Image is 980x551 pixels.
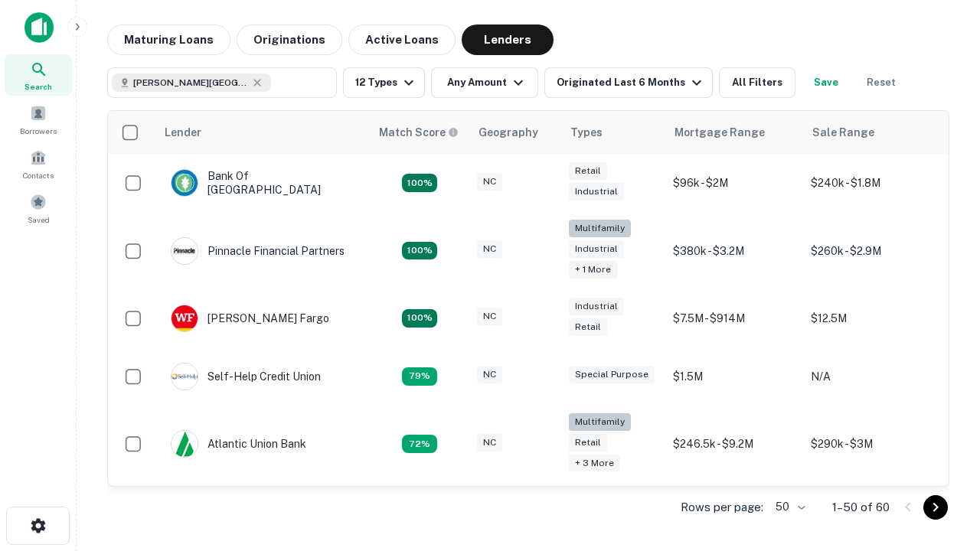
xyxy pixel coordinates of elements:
[171,363,321,390] div: Self-help Credit Union
[803,212,941,289] td: $260k - $2.9M
[665,482,803,540] td: $200k - $3.3M
[923,495,948,520] button: Go to next page
[171,364,198,390] img: picture
[379,124,456,141] h6: Match Score
[5,187,72,229] a: Saved
[857,67,906,98] button: Reset
[665,212,803,289] td: $380k - $3.2M
[402,435,437,453] div: Matching Properties: 10, hasApolloMatch: undefined
[171,169,354,197] div: Bank Of [GEOGRAPHIC_DATA]
[477,173,502,191] div: NC
[402,242,437,260] div: Matching Properties: 25, hasApolloMatch: undefined
[681,498,763,517] p: Rows per page:
[479,123,538,142] div: Geography
[802,67,851,98] button: Save your search to get updates of matches that match your search criteria.
[569,455,620,472] div: + 3 more
[5,54,72,96] a: Search
[370,111,469,154] th: Capitalize uses an advanced AI algorithm to match your search with the best lender. The match sco...
[665,111,803,154] th: Mortgage Range
[832,498,890,517] p: 1–50 of 60
[462,24,554,55] button: Lenders
[5,143,72,184] a: Contacts
[477,434,502,452] div: NC
[402,309,437,328] div: Matching Properties: 15, hasApolloMatch: undefined
[469,111,561,154] th: Geography
[569,318,607,336] div: Retail
[28,214,50,226] span: Saved
[803,289,941,347] td: $12.5M
[348,24,456,55] button: Active Loans
[803,347,941,406] td: N/A
[237,24,342,55] button: Originations
[569,240,624,258] div: Industrial
[171,431,198,457] img: picture
[402,174,437,192] div: Matching Properties: 14, hasApolloMatch: undefined
[171,430,306,458] div: Atlantic Union Bank
[665,347,803,406] td: $1.5M
[569,366,655,383] div: Special Purpose
[477,366,502,383] div: NC
[903,380,980,453] iframe: Chat Widget
[155,111,370,154] th: Lender
[343,67,425,98] button: 12 Types
[24,80,52,93] span: Search
[23,169,54,181] span: Contacts
[569,183,624,201] div: Industrial
[477,240,502,258] div: NC
[570,123,603,142] div: Types
[675,123,765,142] div: Mortgage Range
[171,238,198,264] img: picture
[107,24,230,55] button: Maturing Loans
[665,154,803,212] td: $96k - $2M
[665,406,803,483] td: $246.5k - $9.2M
[477,308,502,325] div: NC
[569,434,607,452] div: Retail
[803,111,941,154] th: Sale Range
[803,482,941,540] td: $480k - $3.1M
[769,496,808,518] div: 50
[544,67,713,98] button: Originated Last 6 Months
[719,67,795,98] button: All Filters
[402,367,437,386] div: Matching Properties: 11, hasApolloMatch: undefined
[171,305,198,331] img: picture
[812,123,874,142] div: Sale Range
[665,289,803,347] td: $7.5M - $914M
[165,123,201,142] div: Lender
[561,111,665,154] th: Types
[569,162,607,180] div: Retail
[24,12,54,43] img: capitalize-icon.png
[171,237,345,265] div: Pinnacle Financial Partners
[379,124,459,141] div: Capitalize uses an advanced AI algorithm to match your search with the best lender. The match sco...
[133,76,248,90] span: [PERSON_NAME][GEOGRAPHIC_DATA], [GEOGRAPHIC_DATA]
[803,154,941,212] td: $240k - $1.8M
[171,305,329,332] div: [PERSON_NAME] Fargo
[431,67,538,98] button: Any Amount
[569,298,624,315] div: Industrial
[557,73,706,92] div: Originated Last 6 Months
[569,261,617,279] div: + 1 more
[569,413,631,431] div: Multifamily
[5,99,72,140] a: Borrowers
[569,220,631,237] div: Multifamily
[803,406,941,483] td: $290k - $3M
[171,170,198,196] img: picture
[20,125,57,137] span: Borrowers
